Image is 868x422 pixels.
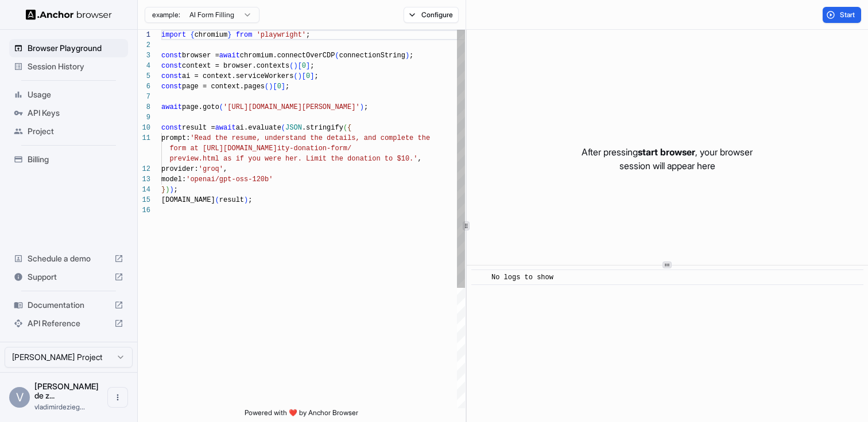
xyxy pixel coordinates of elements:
[138,61,150,71] div: 4
[343,124,347,132] span: (
[281,83,285,91] span: ]
[190,31,194,39] span: {
[9,39,128,57] div: Browser Playground
[9,104,128,122] div: API Keys
[347,124,351,132] span: {
[161,165,199,173] span: provider:
[409,52,413,60] span: ;
[269,83,273,91] span: )
[491,273,553,282] span: No logs to show
[360,103,364,111] span: )
[223,103,360,111] span: '[URL][DOMAIN_NAME][PERSON_NAME]'
[138,205,150,216] div: 16
[28,271,110,283] span: Support
[215,124,236,132] span: await
[9,57,128,76] div: Session History
[161,83,182,91] span: const
[397,134,430,142] span: lete the
[302,62,306,70] span: 0
[186,175,273,183] span: 'openai/gpt-oss-120b'
[28,154,123,165] span: Billing
[339,52,405,60] span: connectionString
[165,186,169,194] span: )
[306,31,310,39] span: ;
[138,30,150,40] div: 1
[182,62,289,70] span: context = browser.contexts
[9,387,30,408] div: V
[28,253,110,264] span: Schedule a demo
[138,123,150,133] div: 10
[28,107,123,119] span: API Keys
[138,112,150,123] div: 9
[236,31,253,39] span: from
[405,52,409,60] span: )
[182,83,265,91] span: page = context.pages
[169,144,277,153] span: form at [URL][DOMAIN_NAME]
[174,186,178,194] span: ;
[236,124,281,132] span: ai.evaluate
[138,174,150,185] div: 13
[9,85,128,104] div: Usage
[182,52,219,60] span: browser =
[28,318,110,329] span: API Reference
[306,72,310,80] span: 0
[161,72,182,80] span: const
[265,83,269,91] span: (
[182,103,219,111] span: page.goto
[310,72,314,80] span: ]
[28,126,123,137] span: Project
[9,249,128,268] div: Schedule a demo
[199,165,223,173] span: 'groq'
[9,296,128,314] div: Documentation
[182,72,293,80] span: ai = context.serviceWorkers
[138,50,150,61] div: 3
[273,83,277,91] span: [
[161,134,190,142] span: prompt:
[298,72,302,80] span: )
[376,155,417,163] span: n to $10.'
[245,408,358,422] span: Powered with ❤️ by Anchor Browser
[138,92,150,102] div: 7
[219,52,240,60] span: await
[289,62,293,70] span: (
[240,52,335,60] span: chromium.connectOverCDP
[138,40,150,50] div: 2
[314,72,318,80] span: ;
[138,164,150,174] div: 12
[138,133,150,143] div: 11
[293,72,297,80] span: (
[840,10,856,19] span: Start
[582,145,753,173] p: After pressing , your browser session will appear here
[28,42,123,54] span: Browser Playground
[248,196,252,204] span: ;
[298,62,302,70] span: [
[161,62,182,70] span: const
[9,122,128,140] div: Project
[107,387,128,408] button: Open menu
[215,196,219,204] span: (
[195,31,228,39] span: chromium
[244,196,248,204] span: )
[34,403,85,411] span: vladimirdeziegler@gmail.com
[190,134,397,142] span: 'Read the resume, understand the details, and comp
[219,103,223,111] span: (
[277,144,352,153] span: ity-donation-form/
[138,102,150,112] div: 8
[302,72,306,80] span: [
[285,83,289,91] span: ;
[138,185,150,195] div: 14
[227,31,231,39] span: }
[285,124,302,132] span: JSON
[404,7,459,23] button: Configure
[9,314,128,333] div: API Reference
[281,124,285,132] span: (
[34,381,99,400] span: Vladimir de ziegler
[161,124,182,132] span: const
[302,124,343,132] span: .stringify
[161,175,186,183] span: model:
[138,71,150,81] div: 5
[138,195,150,205] div: 15
[417,155,421,163] span: ,
[364,103,368,111] span: ;
[310,62,314,70] span: ;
